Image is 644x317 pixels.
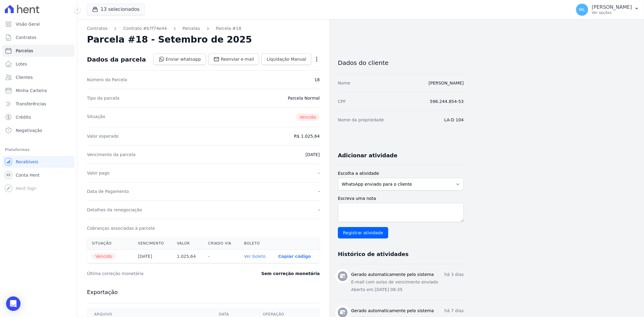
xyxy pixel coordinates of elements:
button: 13 selecionados [87,4,145,15]
span: Reenviar e-mail [221,56,254,62]
a: Parcelas [2,45,75,57]
a: Contratos [87,25,107,32]
dd: 18 [314,77,320,83]
a: Conta Hent [2,169,75,181]
input: Registrar atividade [338,227,388,239]
a: Clientes [2,71,75,83]
dd: - [318,207,320,213]
h3: Adicionar atividade [338,152,397,159]
dt: Tipo da parcela [87,95,120,101]
dt: Data de Pagamento [87,188,129,194]
a: Enviar whatsapp [153,53,206,65]
dt: CPF [338,98,346,104]
th: Valor [172,237,203,250]
dd: - [318,188,320,194]
span: Negativação [16,127,42,133]
dd: [DATE] [306,152,320,158]
a: [PERSON_NAME] [429,81,464,85]
a: Negativação [2,124,75,136]
span: Recebíveis [16,159,38,165]
th: - [203,250,239,263]
th: Criado via [203,237,239,250]
p: há 3 dias [444,271,464,278]
span: Clientes [16,74,33,80]
div: Plataformas [5,146,72,153]
a: Transferências [2,98,75,110]
span: Transferências [16,101,46,107]
p: há 7 dias [444,308,464,314]
h3: Gerado automaticamente pelo sistema [351,308,434,314]
a: Parcela #18 [216,25,242,32]
span: ML [579,8,585,12]
a: Recebíveis [2,156,75,168]
dd: LA-D 104 [444,117,464,123]
dt: Cobranças associadas à parcela [87,225,155,231]
span: Parcelas [16,48,33,54]
a: Crédito [2,111,75,123]
dd: - [318,170,320,176]
button: Copiar código [278,254,311,259]
dt: Vencimento da parcela [87,152,136,158]
span: Minha Carteira [16,88,47,94]
dd: Sem correção monetária [261,271,320,277]
span: Crédito [16,114,31,120]
span: Visão Geral [16,21,40,27]
dd: R$ 1.025,64 [294,133,320,139]
div: Open Intercom Messenger [6,296,21,311]
label: Escreva uma nota [338,195,464,202]
h3: Gerado automaticamente pelo sistema [351,271,434,278]
th: Vencimento [133,237,172,250]
a: Minha Carteira [2,85,75,97]
th: Situação [87,237,133,250]
h2: Parcela #18 - Setembro de 2025 [87,34,252,45]
nav: Breadcrumb [87,25,320,32]
a: Lotes [2,58,75,70]
div: Dados da parcela [87,56,146,63]
dt: Nome [338,80,350,86]
th: [DATE] [133,250,172,263]
button: ML [PERSON_NAME] Ver opções [571,1,644,18]
dt: Detalhes da renegociação [87,207,142,213]
a: Parcelas [183,25,200,32]
dt: Valor pago [87,170,110,176]
th: Boleto [239,237,274,250]
span: Lotes [16,61,27,67]
p: Ver opções [592,10,632,15]
p: [PERSON_NAME] [592,4,632,10]
dt: Número da Parcela [87,77,127,83]
label: Escolha a atividade [338,170,464,177]
a: Contrato #b7f74e44 [123,25,167,32]
dt: Valor esperado [87,133,119,139]
p: Aberto em [DATE] 08:35 [351,287,464,293]
span: Liquidação Manual [267,56,306,62]
p: E-mail com aviso de vencimento enviado [351,279,464,285]
span: Vencido [92,253,116,259]
dt: Última correção monetária [87,271,225,277]
a: Ver boleto [244,254,266,259]
span: Contratos [16,34,36,40]
a: Visão Geral [2,18,75,30]
dt: Nome da propriedade [338,117,384,123]
h3: Exportação [87,289,320,296]
a: Reenviar e-mail [208,53,259,65]
dt: Situação [87,114,105,121]
a: Contratos [2,31,75,43]
a: Liquidação Manual [261,53,311,65]
span: Vencido [296,114,320,121]
h3: Histórico de atividades [338,251,409,258]
dd: 596.244.854-53 [430,98,464,104]
span: Conta Hent [16,172,40,178]
dd: Parcela Normal [288,95,320,101]
h3: Dados do cliente [338,59,464,66]
th: 1.025,64 [172,250,203,263]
